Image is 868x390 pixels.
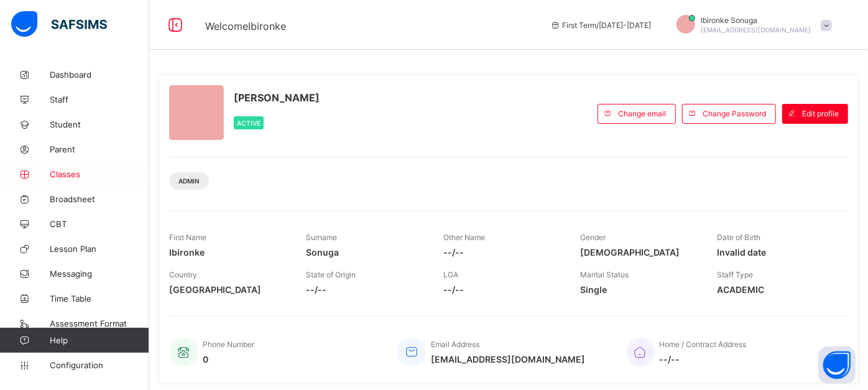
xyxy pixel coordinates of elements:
[550,21,652,30] span: session/term information
[443,247,561,258] span: --/--
[50,360,149,370] span: Configuration
[50,70,149,80] span: Dashboard
[306,270,356,279] span: State of Origin
[580,233,606,242] span: Gender
[580,247,698,258] span: [DEMOGRAPHIC_DATA]
[306,233,337,242] span: Surname
[703,109,766,118] span: Change Password
[618,109,666,118] span: Change email
[50,119,149,129] span: Student
[306,247,424,258] span: Sonuga
[660,340,747,349] span: Home / Contract Address
[169,270,197,279] span: Country
[443,284,561,295] span: --/--
[718,284,836,295] span: ACADEMIC
[234,91,320,104] span: [PERSON_NAME]
[50,219,149,229] span: CBT
[205,20,286,32] span: Welcome Ibironke
[306,284,424,295] span: --/--
[718,247,836,258] span: Invalid date
[50,95,149,104] span: Staff
[718,233,761,242] span: Date of Birth
[169,233,206,242] span: First Name
[50,194,149,204] span: Broadsheet
[431,354,585,364] span: [EMAIL_ADDRESS][DOMAIN_NAME]
[660,354,747,364] span: --/--
[701,26,811,34] span: [EMAIL_ADDRESS][DOMAIN_NAME]
[203,340,254,349] span: Phone Number
[701,16,811,25] span: Ibironke Sonuga
[664,15,838,35] div: IbironkeSonuga
[50,335,149,345] span: Help
[580,270,629,279] span: Marital Status
[818,346,856,384] button: Open asap
[718,270,754,279] span: Staff Type
[431,340,479,349] span: Email Address
[50,244,149,254] span: Lesson Plan
[50,169,149,179] span: Classes
[11,11,107,37] img: safsims
[237,119,261,127] span: Active
[178,177,200,185] span: Admin
[169,284,287,295] span: [GEOGRAPHIC_DATA]
[443,233,485,242] span: Other Name
[802,109,839,118] span: Edit profile
[169,247,287,258] span: Ibironke
[50,318,149,328] span: Assessment Format
[580,284,698,295] span: Single
[203,354,254,364] span: 0
[50,294,149,304] span: Time Table
[50,269,149,279] span: Messaging
[443,270,458,279] span: LGA
[50,144,149,154] span: Parent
